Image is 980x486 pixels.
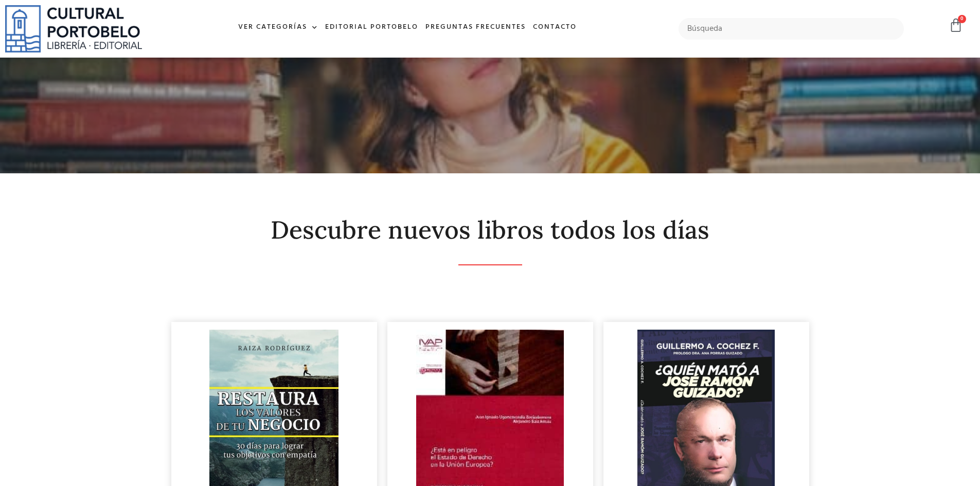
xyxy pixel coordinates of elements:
[949,18,963,33] a: 0
[422,16,529,39] a: Preguntas frecuentes
[235,16,322,39] a: Ver Categorías
[322,16,422,39] a: Editorial Portobelo
[958,15,966,23] span: 0
[529,16,580,39] a: Contacto
[679,18,904,40] input: Búsqueda
[171,217,809,244] h2: Descubre nuevos libros todos los días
